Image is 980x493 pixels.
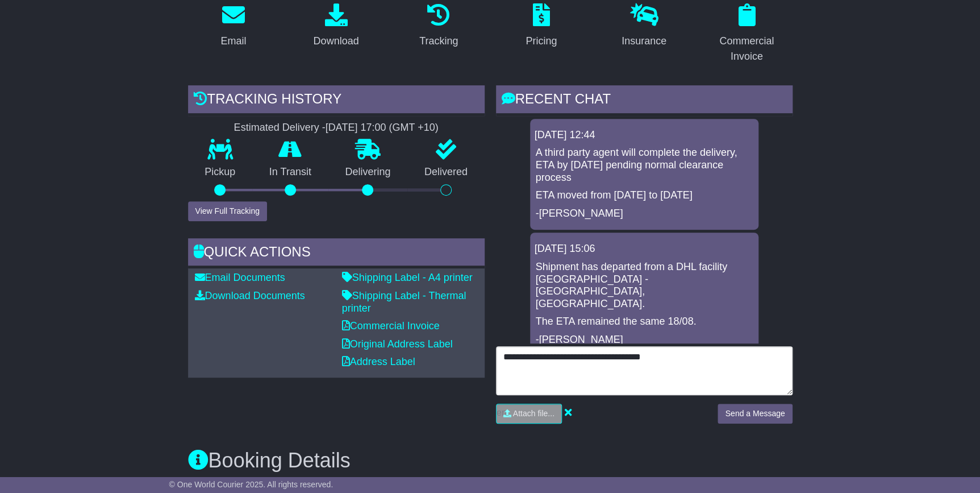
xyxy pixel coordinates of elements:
div: Insurance [622,34,666,49]
div: Pricing [526,34,557,49]
a: Commercial Invoice [342,320,440,332]
a: Download Documents [195,290,305,301]
p: -[PERSON_NAME] [536,208,753,220]
p: A third party agent will complete the delivery, ETA by [DATE] pending normal clearance process [536,147,753,184]
div: Quick Actions [188,238,485,269]
div: RECENT CHAT [496,85,793,116]
a: Shipping Label - Thermal printer [342,290,466,314]
a: Original Address Label [342,338,453,350]
div: Tracking [419,34,458,49]
div: [DATE] 12:44 [535,129,754,142]
div: Download [313,34,358,49]
p: Delivering [328,166,408,179]
div: [DATE] 17:00 (GMT +10) [326,122,439,134]
div: Estimated Delivery - [188,122,485,134]
span: © One World Courier 2025. All rights reserved. [169,480,333,489]
p: The ETA remained the same 18/08. [536,316,753,328]
div: Email [220,34,246,49]
p: In Transit [252,166,328,179]
p: ETA moved from [DATE] to [DATE] [536,189,753,202]
div: Tracking history [188,85,485,116]
a: Shipping Label - A4 printer [342,272,473,283]
a: Email Documents [195,272,285,283]
p: -[PERSON_NAME] [536,334,753,346]
a: Address Label [342,356,415,367]
h3: Booking Details [188,449,793,472]
button: Send a Message [718,404,792,424]
button: View Full Tracking [188,201,267,221]
div: [DATE] 15:06 [535,243,754,255]
div: Commercial Invoice [708,34,785,64]
p: Pickup [188,166,253,179]
p: Delivered [407,166,485,179]
p: Shipment has departed from a DHL facility [GEOGRAPHIC_DATA] - [GEOGRAPHIC_DATA], [GEOGRAPHIC_DATA]. [536,261,753,310]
